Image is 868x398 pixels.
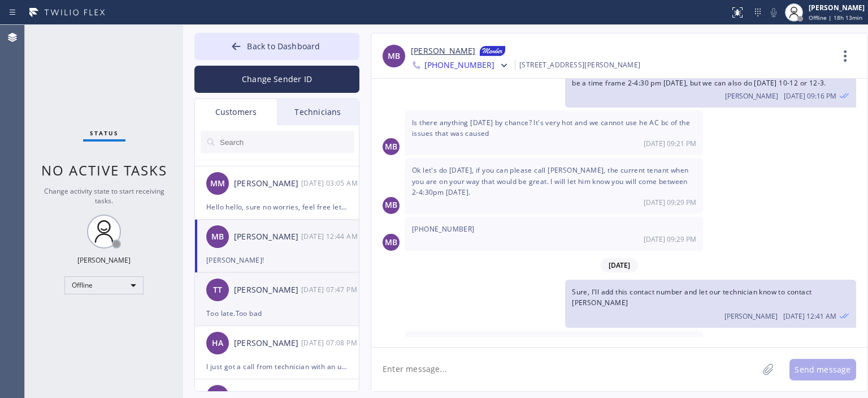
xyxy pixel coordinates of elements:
[212,337,223,350] span: HA
[64,276,144,294] div: Offline
[301,336,360,349] div: 08/19/2025 9:08 AM
[206,200,348,213] div: Hello hello, sure no worries, feel free let me know when you ready to schedule the service and I'...
[783,311,836,321] span: [DATE] 12:41 AM
[385,236,397,249] span: MB
[809,14,862,22] span: Offline | 18h 13min
[234,177,301,190] div: [PERSON_NAME]
[405,331,703,365] div: 08/21/2025 9:44 AM
[206,360,348,373] div: I just got a call from technician with an updated ETA, he'll be there at around 11am.
[195,99,277,125] div: Customers
[385,199,397,212] span: MB
[77,255,131,265] div: [PERSON_NAME]
[519,58,641,71] div: [STREET_ADDRESS][PERSON_NAME]
[809,3,865,12] div: [PERSON_NAME]
[211,230,224,243] span: MB
[219,131,354,153] input: Search
[90,129,119,137] span: Status
[234,284,301,297] div: [PERSON_NAME]
[725,91,778,101] span: [PERSON_NAME]
[247,41,320,52] span: Back to Dashboard
[565,60,856,108] div: 08/21/2025 9:16 AM
[301,230,360,243] div: 08/21/2025 9:44 AM
[388,50,400,63] span: MB
[424,59,494,73] span: [PHONE_NUMBER]
[206,307,348,320] div: Too late.Too bad
[385,140,397,153] span: MB
[405,217,703,251] div: 08/21/2025 9:29 AM
[234,230,301,243] div: [PERSON_NAME]
[565,280,856,327] div: 08/21/2025 9:41 AM
[644,198,696,207] span: [DATE] 09:29 PM
[277,99,359,125] div: Technicians
[572,287,811,307] span: Sure, I'll add this contact number and let our technician know to contact [PERSON_NAME]
[194,66,359,93] button: Change Sender ID
[301,283,360,296] div: 08/20/2025 9:47 AM
[644,234,696,244] span: [DATE] 09:29 PM
[572,67,841,88] span: Yes our technician will come to check it [DATE], no service fee for this visit. It will be a time...
[405,158,703,214] div: 08/21/2025 9:29 AM
[41,161,167,179] span: No active tasks
[194,33,359,60] button: Back to Dashboard
[412,118,690,138] span: Is there anything [DATE] by chance? It's very hot and we cannot use he AC bc of the issues that w...
[412,165,688,196] span: Ok let's do [DATE], if you can please call [PERSON_NAME], the current tenant when you are on your...
[724,311,778,321] span: [PERSON_NAME]
[213,284,222,297] span: TT
[766,5,782,20] button: Mute
[789,359,856,380] button: Send message
[210,177,225,190] span: MM
[234,337,301,350] div: [PERSON_NAME]
[301,177,360,190] div: 08/22/2025 9:05 AM
[405,110,703,155] div: 08/21/2025 9:21 AM
[784,91,836,101] span: [DATE] 09:16 PM
[206,254,348,267] div: [PERSON_NAME]!
[644,139,696,148] span: [DATE] 09:21 PM
[601,258,638,272] span: [DATE]
[412,224,475,234] span: [PHONE_NUMBER]
[44,186,164,206] span: Change activity state to start receiving tasks.
[411,45,475,58] a: [PERSON_NAME]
